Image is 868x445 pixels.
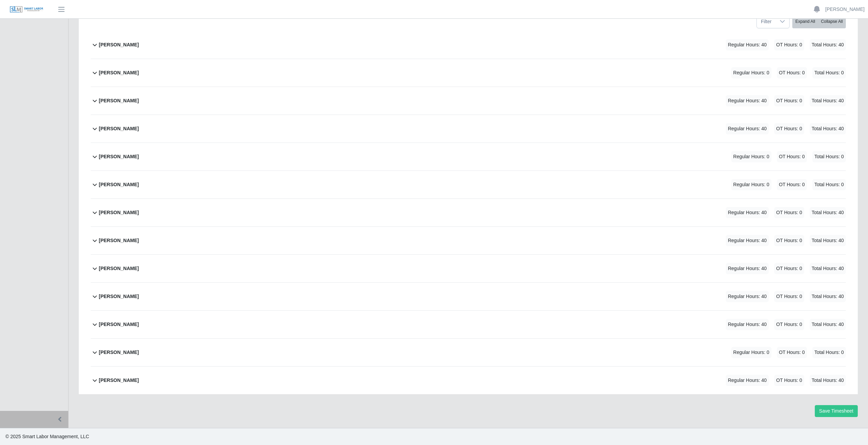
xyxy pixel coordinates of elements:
[91,227,846,254] button: [PERSON_NAME] Regular Hours: 40 OT Hours: 0 Total Hours: 40
[812,179,846,190] span: Total Hours: 0
[731,151,771,162] span: Regular Hours: 0
[99,69,139,76] b: [PERSON_NAME]
[99,265,139,272] b: [PERSON_NAME]
[91,255,846,282] button: [PERSON_NAME] Regular Hours: 40 OT Hours: 0 Total Hours: 40
[810,123,846,134] span: Total Hours: 40
[774,123,804,134] span: OT Hours: 0
[726,263,769,274] span: Regular Hours: 40
[99,293,139,300] b: [PERSON_NAME]
[726,123,769,134] span: Regular Hours: 40
[774,263,804,274] span: OT Hours: 0
[99,237,139,244] b: [PERSON_NAME]
[91,367,846,394] button: [PERSON_NAME] Regular Hours: 40 OT Hours: 0 Total Hours: 40
[726,291,769,302] span: Regular Hours: 40
[726,95,769,106] span: Regular Hours: 40
[774,319,804,330] span: OT Hours: 0
[99,209,139,216] b: [PERSON_NAME]
[812,67,846,78] span: Total Hours: 0
[810,375,846,386] span: Total Hours: 40
[91,143,846,170] button: [PERSON_NAME] Regular Hours: 0 OT Hours: 0 Total Hours: 0
[812,151,846,162] span: Total Hours: 0
[792,15,818,28] button: Expand All
[91,199,846,226] button: [PERSON_NAME] Regular Hours: 40 OT Hours: 0 Total Hours: 40
[99,349,139,356] b: [PERSON_NAME]
[825,6,865,13] a: [PERSON_NAME]
[726,375,769,386] span: Regular Hours: 40
[91,311,846,338] button: [PERSON_NAME] Regular Hours: 40 OT Hours: 0 Total Hours: 40
[810,235,846,246] span: Total Hours: 40
[731,179,771,190] span: Regular Hours: 0
[99,321,139,328] b: [PERSON_NAME]
[792,15,846,28] div: bulk actions
[5,434,89,439] span: © 2025 Smart Labor Management, LLC
[731,67,771,78] span: Regular Hours: 0
[99,181,139,188] b: [PERSON_NAME]
[774,375,804,386] span: OT Hours: 0
[777,151,807,162] span: OT Hours: 0
[810,291,846,302] span: Total Hours: 40
[10,6,44,13] img: SLM Logo
[91,339,846,366] button: [PERSON_NAME] Regular Hours: 0 OT Hours: 0 Total Hours: 0
[810,263,846,274] span: Total Hours: 40
[774,39,804,50] span: OT Hours: 0
[91,283,846,310] button: [PERSON_NAME] Regular Hours: 40 OT Hours: 0 Total Hours: 40
[731,347,771,358] span: Regular Hours: 0
[774,95,804,106] span: OT Hours: 0
[99,125,139,132] b: [PERSON_NAME]
[810,39,846,50] span: Total Hours: 40
[777,67,807,78] span: OT Hours: 0
[726,207,769,218] span: Regular Hours: 40
[774,235,804,246] span: OT Hours: 0
[812,347,846,358] span: Total Hours: 0
[815,405,858,417] button: Save Timesheet
[774,207,804,218] span: OT Hours: 0
[810,319,846,330] span: Total Hours: 40
[99,41,139,48] b: [PERSON_NAME]
[91,59,846,87] button: [PERSON_NAME] Regular Hours: 0 OT Hours: 0 Total Hours: 0
[99,377,139,384] b: [PERSON_NAME]
[774,291,804,302] span: OT Hours: 0
[777,347,807,358] span: OT Hours: 0
[818,15,846,28] button: Collapse All
[757,15,776,28] span: Filter
[91,171,846,198] button: [PERSON_NAME] Regular Hours: 0 OT Hours: 0 Total Hours: 0
[777,179,807,190] span: OT Hours: 0
[726,319,769,330] span: Regular Hours: 40
[91,31,846,59] button: [PERSON_NAME] Regular Hours: 40 OT Hours: 0 Total Hours: 40
[810,207,846,218] span: Total Hours: 40
[99,153,139,160] b: [PERSON_NAME]
[810,95,846,106] span: Total Hours: 40
[726,235,769,246] span: Regular Hours: 40
[91,115,846,143] button: [PERSON_NAME] Regular Hours: 40 OT Hours: 0 Total Hours: 40
[726,39,769,50] span: Regular Hours: 40
[99,97,139,104] b: [PERSON_NAME]
[91,87,846,115] button: [PERSON_NAME] Regular Hours: 40 OT Hours: 0 Total Hours: 40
